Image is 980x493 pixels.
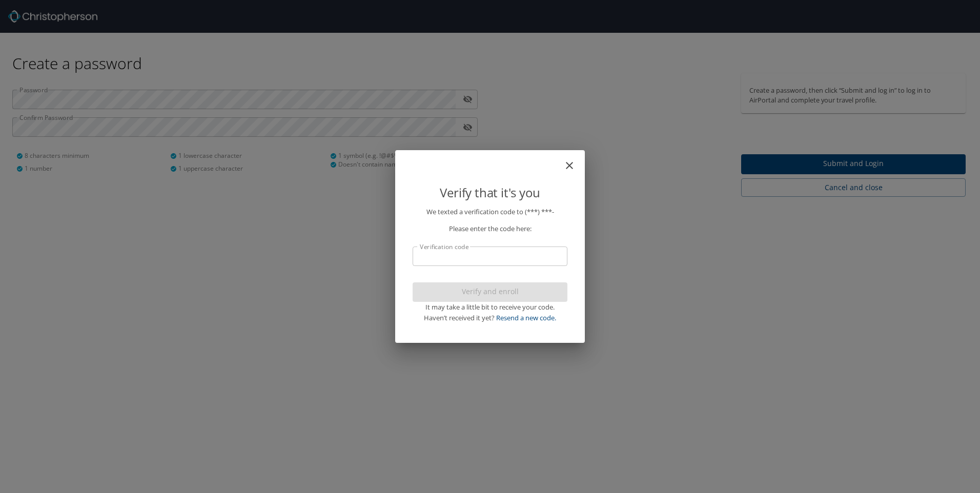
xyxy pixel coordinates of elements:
a: Resend a new code. [496,313,556,322]
p: Verify that it's you [413,183,567,202]
p: Please enter the code here: [413,223,567,234]
p: We texted a verification code to (***) ***- [413,207,567,217]
div: Haven’t received it yet? [413,313,567,323]
button: close [568,154,581,167]
div: It may take a little bit to receive your code. [413,302,567,313]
